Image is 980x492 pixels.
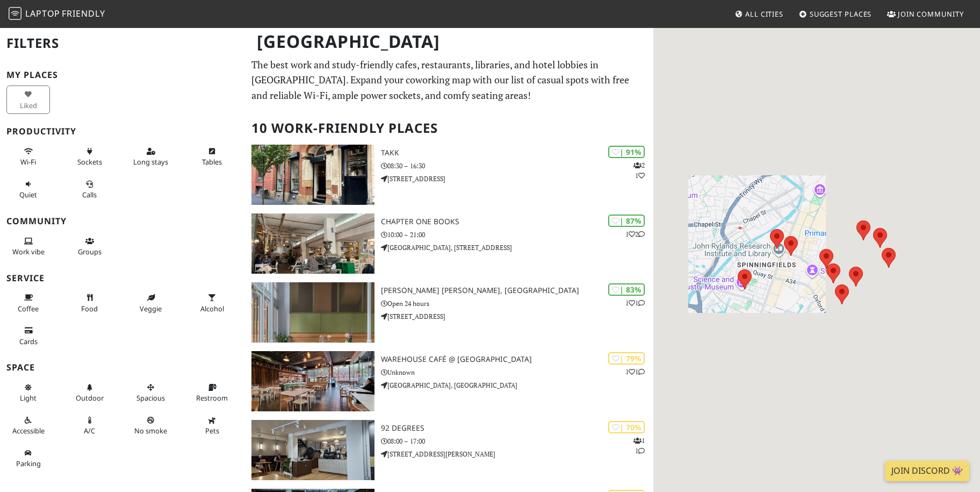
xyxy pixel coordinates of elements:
[20,393,37,403] span: Natural light
[381,148,653,158] h3: Takk
[200,304,224,313] span: Alcohol
[129,411,172,440] button: No smoke
[6,322,50,350] button: Cards
[251,145,374,205] img: Takk
[625,367,645,377] p: 1 1
[381,367,653,377] p: Unknown
[6,70,239,80] h3: My Places
[795,4,876,24] a: Suggest Places
[625,298,645,308] p: 1 1
[62,8,105,19] span: Friendly
[6,273,239,283] h3: Service
[12,247,45,256] span: People working
[12,426,45,436] span: Accessible
[205,426,219,436] span: Pet friendly
[84,426,95,436] span: Air conditioned
[608,421,645,433] div: | 70%
[608,146,645,158] div: | 91%
[251,213,374,274] img: Chapter One Books
[381,424,653,433] h3: 92 Degrees
[608,283,645,296] div: | 83%
[248,27,651,56] h1: [GEOGRAPHIC_DATA]
[730,4,788,24] a: All Cities
[625,229,645,239] p: 1 2
[381,174,653,184] p: [STREET_ADDRESS]
[381,161,653,171] p: 08:30 – 16:30
[381,286,653,295] h3: [PERSON_NAME] [PERSON_NAME], [GEOGRAPHIC_DATA]
[18,304,39,313] span: Coffee
[196,393,228,403] span: Restroom
[6,411,50,440] button: Accessible
[245,213,653,274] a: Chapter One Books | 87% 12 Chapter One Books 10:00 – 21:00 [GEOGRAPHIC_DATA], [STREET_ADDRESS]
[190,411,234,440] button: Pets
[633,436,645,456] p: 1 1
[898,9,964,19] span: Join Community
[16,459,41,468] span: Parking
[9,5,105,24] a: LaptopFriendly LaptopFriendly
[381,217,653,226] h3: Chapter One Books
[6,444,50,473] button: Parking
[68,232,111,261] button: Groups
[6,175,50,204] button: Quiet
[251,282,374,343] img: Whitworth Locke, Civic Quarter
[745,9,783,19] span: All Cities
[68,379,111,407] button: Outdoor
[19,190,37,199] span: Quiet
[68,411,111,440] button: A/C
[608,352,645,365] div: | 79%
[381,436,653,446] p: 08:00 – 17:00
[129,289,172,317] button: Veggie
[810,9,872,19] span: Suggest Places
[6,232,50,261] button: Work vibe
[381,298,653,309] p: Open 24 hours
[68,289,111,317] button: Food
[245,351,653,411] a: Warehouse Café @ Science and Industry Museum | 79% 11 Warehouse Café @ [GEOGRAPHIC_DATA] Unknown ...
[245,420,653,480] a: 92 Degrees | 70% 11 92 Degrees 08:00 – 17:00 [STREET_ADDRESS][PERSON_NAME]
[381,380,653,390] p: [GEOGRAPHIC_DATA], [GEOGRAPHIC_DATA]
[190,142,234,171] button: Tables
[134,426,167,436] span: Smoke free
[140,304,162,313] span: Veggie
[245,282,653,343] a: Whitworth Locke, Civic Quarter | 83% 11 [PERSON_NAME] [PERSON_NAME], [GEOGRAPHIC_DATA] Open 24 ho...
[251,57,647,103] p: The best work and study-friendly cafes, restaurants, libraries, and hotel lobbies in [GEOGRAPHIC_...
[9,7,21,20] img: LaptopFriendly
[190,289,234,317] button: Alcohol
[190,379,234,407] button: Restroom
[251,112,647,145] h2: 10 Work-Friendly Places
[381,230,653,240] p: 10:00 – 21:00
[6,379,50,407] button: Light
[245,145,653,205] a: Takk | 91% 21 Takk 08:30 – 16:30 [STREET_ADDRESS]
[82,190,97,199] span: Video/audio calls
[19,337,38,346] span: Credit cards
[251,420,374,480] img: 92 Degrees
[883,4,968,24] a: Join Community
[20,157,36,167] span: Stable Wi-Fi
[251,351,374,411] img: Warehouse Café @ Science and Industry Museum
[6,142,50,171] button: Wi-Fi
[6,289,50,317] button: Coffee
[608,215,645,227] div: | 87%
[633,160,645,181] p: 2 1
[81,304,98,313] span: Food
[381,355,653,364] h3: Warehouse Café @ [GEOGRAPHIC_DATA]
[6,362,239,373] h3: Space
[129,379,172,407] button: Spacious
[381,449,653,459] p: [STREET_ADDRESS][PERSON_NAME]
[885,461,969,481] a: Join Discord 👾
[6,216,239,226] h3: Community
[68,175,111,204] button: Calls
[381,243,653,253] p: [GEOGRAPHIC_DATA], [STREET_ADDRESS]
[381,311,653,322] p: [STREET_ADDRESS]
[77,157,102,167] span: Power sockets
[136,393,165,403] span: Spacious
[76,393,104,403] span: Outdoor area
[129,142,172,171] button: Long stays
[133,157,168,167] span: Long stays
[6,27,239,60] h2: Filters
[25,8,60,19] span: Laptop
[6,126,239,137] h3: Productivity
[78,247,102,256] span: Group tables
[68,142,111,171] button: Sockets
[202,157,222,167] span: Work-friendly tables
